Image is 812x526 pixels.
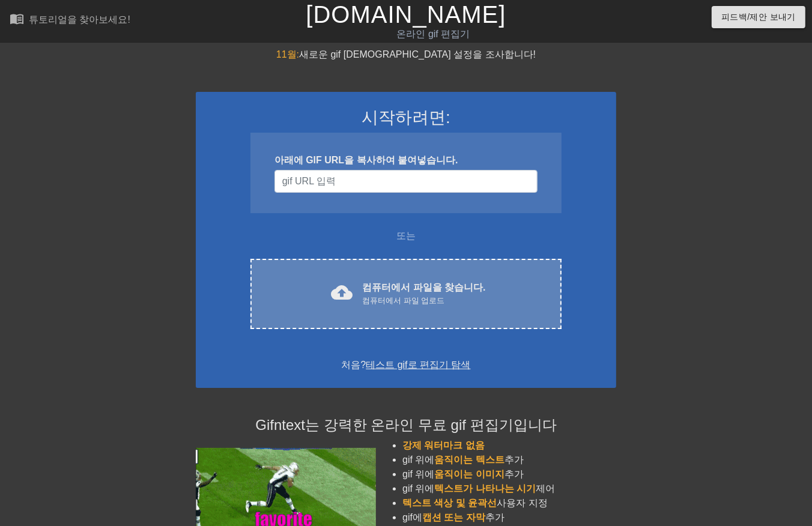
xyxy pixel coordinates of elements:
[29,14,130,25] div: 튜토리얼을 찾아보세요!
[10,11,24,26] span: menu_book
[721,10,796,25] span: 피드백/제안 보내기
[362,282,485,292] font: 컴퓨터에서 파일을 찾습니다.
[402,467,616,482] li: gif 위에 추가
[274,170,538,193] input: 사용자 이름
[211,358,601,372] div: 처음?
[276,49,299,59] span: 11월:
[712,6,805,28] button: 피드백/제안 보내기
[402,510,616,525] li: gif에 추가
[435,455,504,465] span: 움직이는 텍스트
[362,295,485,307] div: 컴퓨터에서 파일 업로드
[402,440,485,450] span: 강제 워터마크 없음
[196,47,616,62] div: 새로운 gif [DEMOGRAPHIC_DATA] 설정을 조사합니다!
[331,282,353,303] span: cloud_upload
[402,453,616,467] li: gif 위에 추가
[196,417,616,434] h4: Gifntext는 강력한 온라인 무료 gif 편집기입니다
[402,482,616,496] li: gif 위에 제어
[402,498,497,508] span: 텍스트 색상 및 윤곽선
[10,11,130,30] a: 튜토리얼을 찾아보세요!
[274,153,538,168] div: 아래에 GIF URL을 복사하여 붙여넣습니다.
[422,512,485,522] span: 캡션 또는 자막
[435,483,536,494] span: 텍스트가 나타나는 시기
[306,1,506,28] a: [DOMAIN_NAME]
[435,469,504,479] span: 움직이는 이미지
[227,229,585,243] div: 또는
[366,360,470,370] a: 테스트 gif로 편집기 탐색
[211,107,601,128] h3: 시작하려면:
[402,496,616,510] li: 사용자 지정
[277,27,590,41] div: 온라인 gif 편집기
